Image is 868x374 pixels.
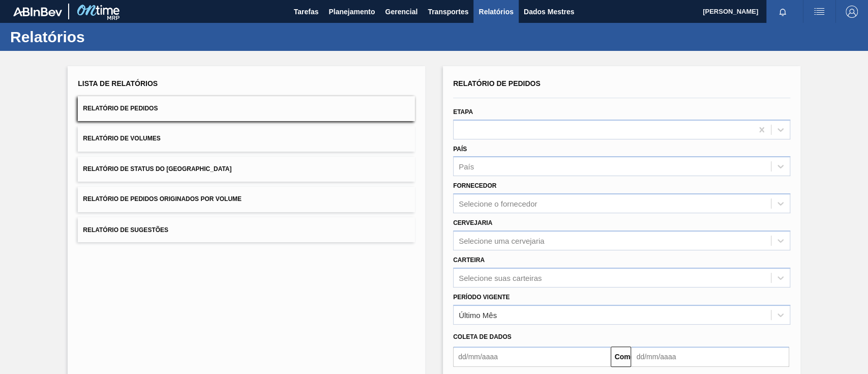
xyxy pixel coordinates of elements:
font: Último Mês [459,310,497,319]
font: Dados Mestres [524,8,575,16]
button: Notificações [766,5,799,19]
button: Relatório de Sugestões [78,217,415,242]
button: Relatório de Pedidos [78,96,415,121]
button: Relatório de Status do [GEOGRAPHIC_DATA] [78,157,415,182]
font: Fornecedor [453,182,496,189]
button: Relatório de Volumes [78,126,415,151]
font: Comeu [614,353,638,361]
input: dd/mm/aaaa [631,347,789,367]
font: Tarefas [294,8,319,16]
font: Coleta de dados [453,333,512,340]
font: Selecione suas carteiras [459,273,542,282]
font: [PERSON_NAME] [703,8,758,15]
input: dd/mm/aaaa [453,347,611,367]
font: Período Vigente [453,294,510,301]
font: País [459,162,474,171]
font: Cervejaria [453,219,492,226]
font: Carteira [453,256,485,264]
font: Lista de Relatórios [78,79,158,88]
font: Selecione o fornecedor [459,199,537,208]
font: Relatório de Pedidos [83,105,158,112]
font: Relatório de Pedidos Originados por Volume [83,196,242,203]
font: País [453,146,467,153]
font: Relatórios [478,8,513,16]
button: Comeu [611,347,631,367]
font: Etapa [453,108,473,116]
font: Selecione uma cervejaria [459,236,544,245]
font: Relatório de Volumes [83,135,160,142]
font: Gerencial [385,8,417,16]
img: Sair [846,6,858,18]
font: Relatório de Status do [GEOGRAPHIC_DATA] [83,165,231,172]
font: Relatórios [10,28,85,45]
font: Planejamento [328,8,375,16]
font: Transportes [428,8,468,16]
font: Relatório de Pedidos [453,79,541,88]
img: ações do usuário [813,6,825,18]
font: Relatório de Sugestões [83,226,168,233]
img: TNhmsLtSVTkK8tSr43FrP2fwEKptu5GPRR3wAAAABJRU5ErkJggg== [13,7,62,16]
button: Relatório de Pedidos Originados por Volume [78,187,415,212]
